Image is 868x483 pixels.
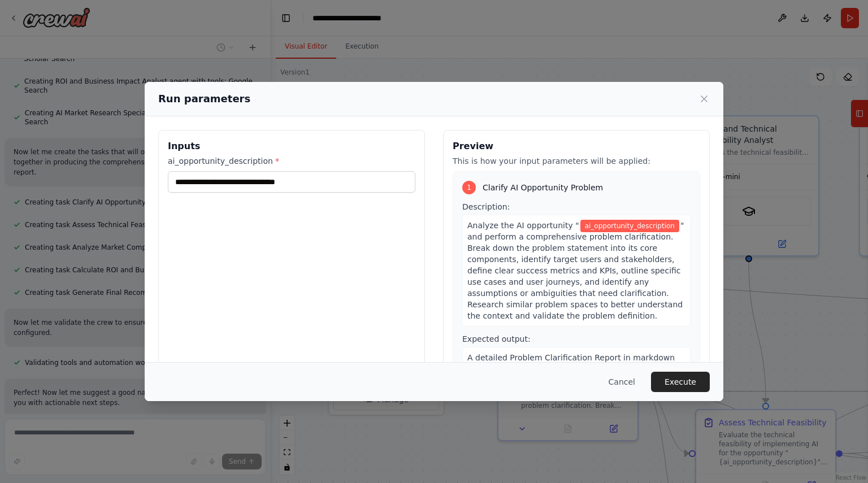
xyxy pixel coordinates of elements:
[462,181,476,194] div: 1
[483,182,603,193] span: Clarify AI Opportunity Problem
[651,372,710,392] button: Execute
[168,140,415,153] h3: Inputs
[467,353,684,419] span: A detailed Problem Clarification Report in markdown format containing: 1) Refined problem stateme...
[462,202,510,211] span: Description:
[467,221,579,230] span: Analyze the AI opportunity "
[168,155,415,167] label: ai_opportunity_description
[158,91,250,107] h2: Run parameters
[453,155,700,167] p: This is how your input parameters will be applied:
[467,221,684,320] span: " and perform a comprehensive problem clarification. Break down the problem statement into its co...
[462,334,531,343] span: Expected output:
[453,140,700,153] h3: Preview
[580,220,679,232] span: Variable: ai_opportunity_description
[600,372,644,392] button: Cancel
